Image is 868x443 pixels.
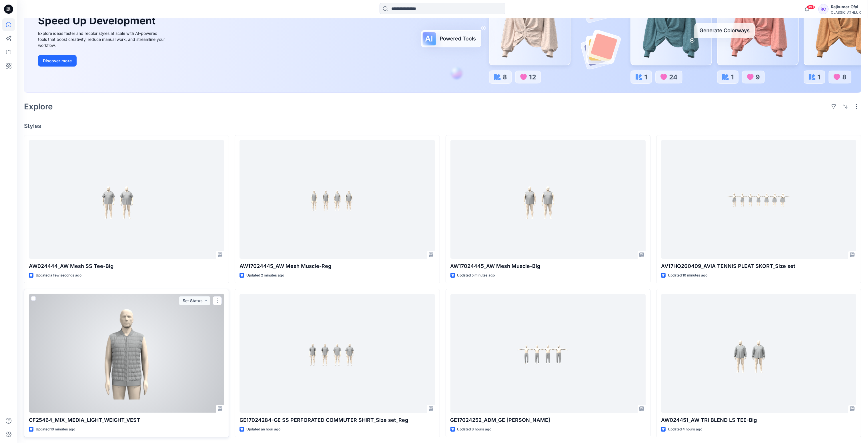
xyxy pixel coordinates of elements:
[668,272,707,278] p: Updated 10 minutes ago
[457,272,495,278] p: Updated 5 minutes ago
[38,55,167,67] a: Discover more
[29,294,224,413] a: CF25464_MIX_MEDIA_LIGHT_WEIGHT_VEST
[450,140,646,259] a: AW17024445_AW Mesh Muscle-BIg
[29,140,224,259] a: AW024444_AW Mesh SS Tee-Big
[240,140,435,259] a: AW17024445_AW Mesh Muscle-Reg
[450,416,646,424] p: GE17024252_ADM_GE [PERSON_NAME]
[661,262,856,270] p: AV17HQ260409_AVIA TENNIS PLEAT SKORT_Size set
[831,10,861,15] div: CLASSIC_ATHLUX
[661,294,856,413] a: AW024451_AW TRI BLEND LS TEE-Big
[457,426,492,432] p: Updated 3 hours ago
[24,123,861,129] h4: Styles
[831,3,861,10] div: Rajkumar Cfai
[240,294,435,413] a: GE17024284-GE SS PERFORATED COMMUTER SHIRT_Size set_Reg
[661,140,856,259] a: AV17HQ260409_AVIA TENNIS PLEAT SKORT_Size set
[24,102,53,111] h2: Explore
[661,416,856,424] p: AW024451_AW TRI BLEND LS TEE-Big
[240,416,435,424] p: GE17024284-GE SS PERFORATED COMMUTER SHIRT_Size set_Reg
[668,426,702,432] p: Updated 4 hours ago
[450,262,646,270] p: AW17024445_AW Mesh Muscle-BIg
[246,426,280,432] p: Updated an hour ago
[38,55,77,67] button: Discover more
[818,4,829,14] div: RC
[38,30,167,48] div: Explore ideas faster and recolor styles at scale with AI-powered tools that boost creativity, red...
[29,262,224,270] p: AW024444_AW Mesh SS Tee-Big
[246,272,284,278] p: Updated 2 minutes ago
[450,294,646,413] a: GE17024252_ADM_GE TERRY JOGGER
[240,262,435,270] p: AW17024445_AW Mesh Muscle-Reg
[36,272,81,278] p: Updated a few seconds ago
[36,426,75,432] p: Updated 10 minutes ago
[29,416,224,424] p: CF25464_MIX_MEDIA_LIGHT_WEIGHT_VEST
[807,5,815,9] span: 99+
